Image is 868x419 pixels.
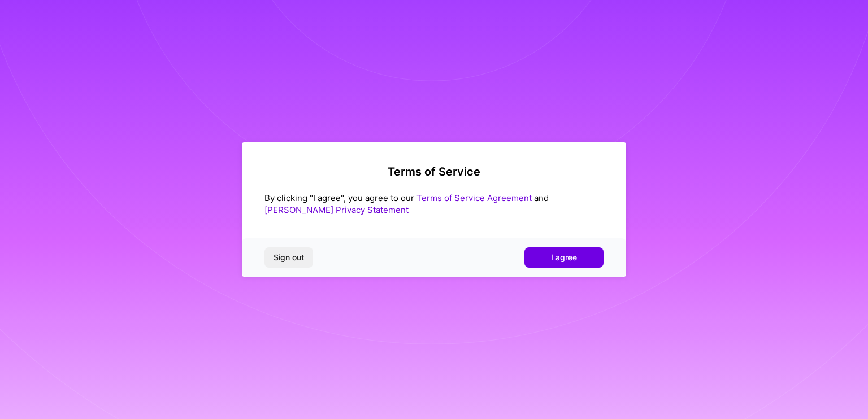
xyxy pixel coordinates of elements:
a: Terms of Service Agreement [416,193,532,203]
h2: Terms of Service [264,165,604,178]
a: [PERSON_NAME] Privacy Statement [264,204,409,215]
button: I agree [524,247,604,268]
span: I agree [551,252,577,263]
button: Sign out [264,247,313,268]
div: By clicking "I agree", you agree to our and [264,192,604,216]
span: Sign out [274,252,304,263]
